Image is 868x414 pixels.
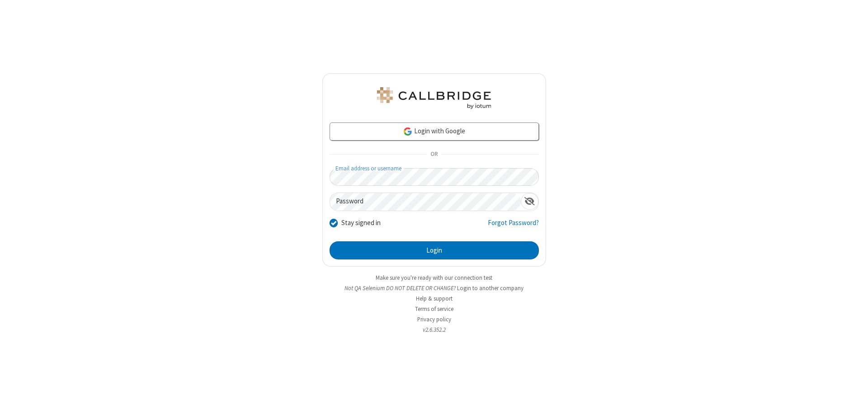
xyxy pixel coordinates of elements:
span: OR [427,148,441,161]
a: Terms of service [415,305,453,313]
a: Help & support [416,295,453,302]
li: Not QA Selenium DO NOT DELETE OR CHANGE? [322,284,546,292]
a: Make sure you're ready with our connection test [376,274,492,282]
input: Password [330,193,521,211]
li: v2.6.352.2 [322,325,546,334]
img: google-icon.png [403,127,413,136]
img: QA Selenium DO NOT DELETE OR CHANGE [375,87,493,109]
label: Stay signed in [341,218,381,228]
a: Forgot Password? [488,218,539,235]
div: Show password [521,193,538,210]
button: Login to another company [457,284,524,292]
button: Login [330,241,539,259]
a: Privacy policy [417,315,451,323]
input: Email address or username [330,168,539,186]
a: Login with Google [330,122,539,141]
